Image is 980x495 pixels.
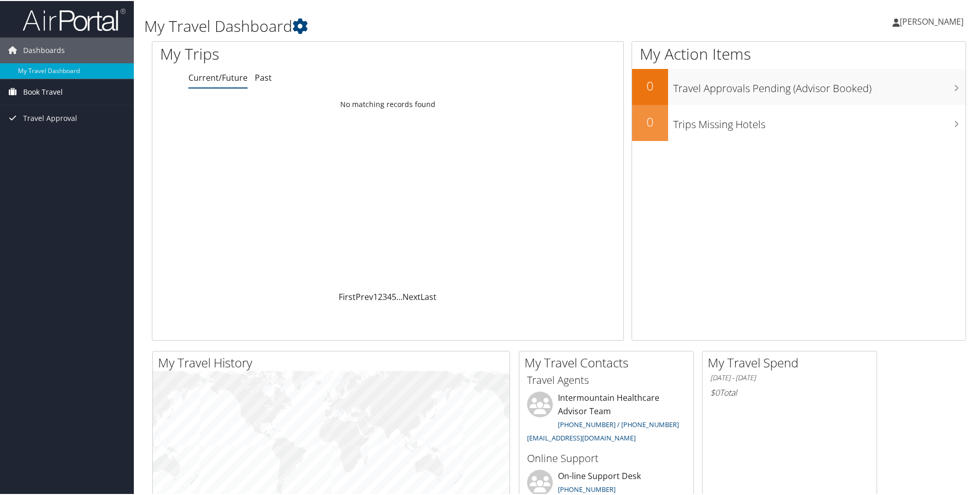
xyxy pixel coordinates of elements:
h6: [DATE] - [DATE] [710,372,869,382]
a: 5 [392,290,396,302]
a: First [339,290,356,302]
h3: Online Support [527,450,686,465]
h6: Total [710,386,869,397]
a: 2 [378,290,382,302]
h2: My Travel History [158,353,510,370]
h3: Trips Missing Hotels [673,111,966,131]
span: [PERSON_NAME] [900,15,964,26]
li: Intermountain Healthcare Advisor Team [522,391,691,446]
h2: My Travel Spend [708,353,877,370]
a: [PHONE_NUMBER] / [PHONE_NUMBER] [558,419,679,428]
span: $0 [710,386,720,397]
a: 1 [373,290,378,302]
a: Last [421,290,436,302]
a: Next [402,290,421,302]
img: airportal-logo.png [23,7,126,31]
a: 3 [382,290,387,302]
h1: My Trips [160,42,419,64]
h2: My Travel Contacts [524,353,693,370]
h1: My Action Items [632,42,966,64]
span: Travel Approval [23,104,77,130]
a: 0Travel Approvals Pending (Advisor Booked) [632,68,966,104]
a: [PHONE_NUMBER] [558,484,616,493]
span: Dashboards [23,37,65,62]
a: 0Trips Missing Hotels [632,104,966,140]
a: 4 [387,290,392,302]
a: [EMAIL_ADDRESS][DOMAIN_NAME] [527,432,636,441]
a: Current/Future [188,71,248,82]
a: [PERSON_NAME] [892,5,974,36]
h3: Travel Approvals Pending (Advisor Booked) [673,75,966,95]
h1: My Travel Dashboard [144,14,697,36]
h2: 0 [632,76,668,94]
h2: 0 [632,112,668,130]
span: … [396,290,402,302]
td: No matching records found [152,94,623,113]
a: Prev [356,290,373,302]
a: Past [255,71,272,82]
h3: Travel Agents [527,372,686,386]
span: Book Travel [23,78,63,104]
